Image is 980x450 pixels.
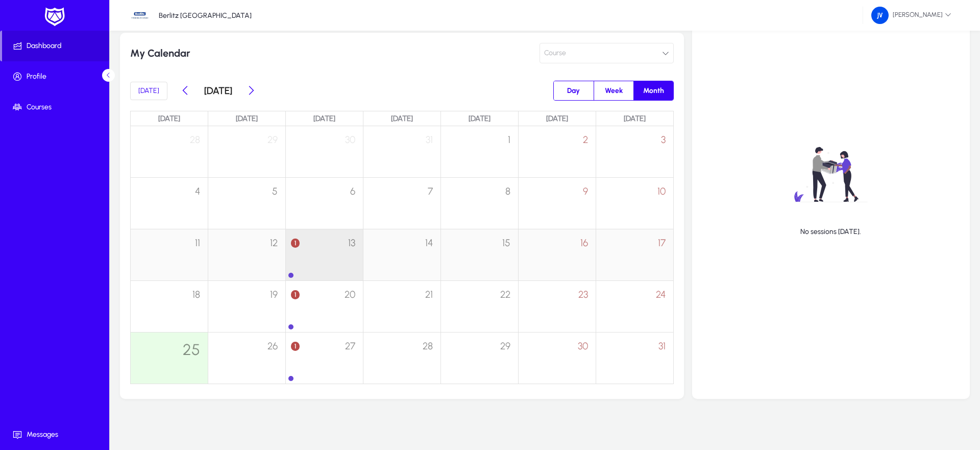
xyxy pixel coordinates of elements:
span: 26 [267,340,278,352]
span: 1 [291,342,300,351]
span: Week [599,81,629,100]
a: Courses [2,92,111,123]
div: Tuesday August 12 [208,229,285,280]
div: Sunday August 31 [596,333,673,384]
span: 28 [190,134,200,146]
span: 22 [500,289,510,300]
span: 29 [267,134,278,146]
button: Month [634,81,673,100]
div: Tuesday August 26 [208,333,285,384]
span: 31 [658,340,666,352]
span: Month [637,81,670,100]
div: Wednesday July 30 [286,126,363,177]
img: 34.jpg [130,6,150,25]
span: 30 [578,340,588,352]
span: 19 [270,289,278,300]
span: 25 [183,340,200,359]
div: Thursday August 14 [363,229,440,280]
span: 4 [195,185,200,197]
div: Saturday August 9 [519,178,596,229]
span: Courses [2,102,111,112]
span: 24 [656,289,666,300]
p: No sessions [DATE]. [800,227,861,236]
div: [DATE] [286,111,363,126]
div: Friday August 1 [441,126,518,177]
div: Saturday August 2 [519,126,596,177]
span: [PERSON_NAME] [871,7,951,24]
span: 23 [578,289,588,300]
div: [DATE] [519,111,596,126]
span: 1 [291,290,300,299]
div: Wednesday August 27, One event, click to expand [286,333,363,372]
div: Wednesday August 6 [286,178,363,229]
span: Messages [2,430,111,440]
span: 27 [345,340,355,352]
span: 11 [195,237,200,249]
div: [DATE] [596,111,674,126]
span: 10 [657,185,666,197]
div: Wednesday August 13, One event, click to expand [286,229,363,269]
img: no-data.svg [763,130,899,219]
div: Sunday August 17 [596,229,673,280]
span: 13 [348,237,355,249]
span: 1 [508,134,510,146]
div: Thursday August 28 [363,333,440,384]
div: Tuesday August 19 [208,281,285,332]
span: 16 [580,237,588,249]
div: Tuesday July 29 [208,126,285,177]
h3: [DATE] [204,85,232,97]
div: Wednesday August 20, One event, click to expand [286,281,363,321]
img: white-logo.png [42,6,67,28]
span: Day [561,81,586,100]
span: 6 [350,185,355,197]
div: [DATE] [363,111,441,126]
p: My Calendar [130,43,398,63]
span: Profile [2,72,111,82]
span: 14 [425,237,433,249]
span: 1 [291,239,300,248]
div: Sunday August 24 [596,281,673,332]
span: 20 [345,289,355,300]
a: Profile [2,61,111,92]
span: 8 [505,185,510,197]
span: 12 [270,237,278,249]
button: [DATE] [130,82,167,100]
span: 9 [583,185,588,197]
div: [DATE] [208,111,286,126]
span: 7 [428,185,433,197]
span: 31 [426,134,433,146]
span: 17 [658,237,666,249]
span: 29 [500,340,510,352]
div: Saturday August 30 [519,333,596,384]
button: Day [554,81,594,100]
div: Monday August 11 [131,229,208,280]
span: 18 [192,289,200,300]
div: Monday August 4 [131,178,208,229]
div: Sunday August 10 [596,178,673,229]
span: 30 [345,134,355,146]
div: Thursday August 7 [363,178,440,229]
div: Friday August 29 [441,333,518,384]
div: Friday August 22 [441,281,518,332]
div: Sunday August 3 [596,126,673,177]
div: Thursday July 31 [363,126,440,177]
button: Week [594,81,633,100]
span: [DATE] [138,86,159,95]
span: Course [544,43,566,63]
div: Saturday August 16 [519,229,596,280]
div: Tuesday August 5 [208,178,285,229]
div: [DATE] [130,111,208,126]
span: 21 [425,289,433,300]
div: [DATE] [441,111,519,126]
span: 15 [502,237,510,249]
p: Berlitz [GEOGRAPHIC_DATA] [159,11,252,20]
div: Thursday August 21 [363,281,440,332]
div: Monday August 18 [131,281,208,332]
a: Messages [2,419,111,450]
span: 2 [583,134,588,146]
div: Friday August 8 [441,178,518,229]
span: 3 [661,134,666,146]
span: 5 [272,185,278,197]
span: Dashboard [2,41,109,51]
img: 167.png [871,7,889,24]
